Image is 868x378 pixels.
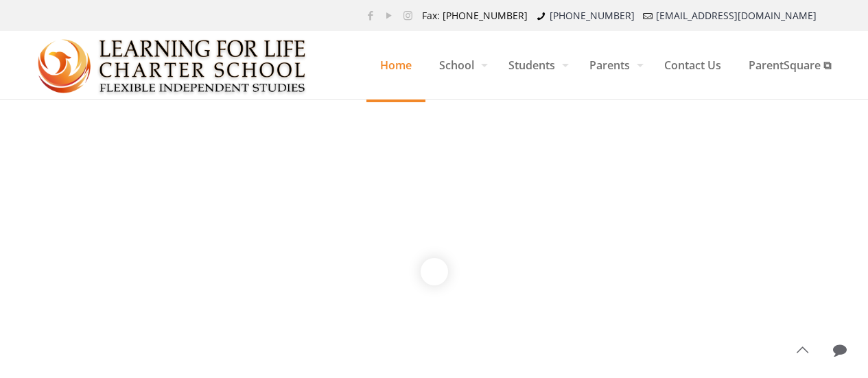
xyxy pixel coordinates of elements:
span: School [425,45,495,86]
a: Contact Us [650,31,735,99]
i: phone [535,9,548,22]
span: Students [495,45,576,86]
span: Parents [576,45,650,86]
img: Home [38,32,307,100]
span: Contact Us [650,45,735,86]
a: Students [495,31,576,99]
a: Instagram icon [401,8,415,22]
a: School [425,31,495,99]
a: Facebook icon [364,8,378,22]
a: ParentSquare ⧉ [735,31,845,99]
a: [EMAIL_ADDRESS][DOMAIN_NAME] [656,9,817,22]
a: Back to top icon [788,335,817,364]
a: Home [366,31,425,99]
a: [PHONE_NUMBER] [550,9,635,22]
i: mail [642,9,655,22]
span: ParentSquare ⧉ [735,45,845,86]
a: Learning for Life Charter School [38,31,307,99]
a: Parents [576,31,650,99]
span: Home [366,45,425,86]
a: YouTube icon [382,8,397,22]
